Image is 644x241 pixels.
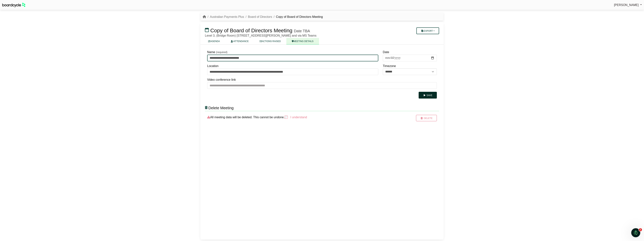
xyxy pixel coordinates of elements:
[205,115,400,121] div: All meeting data will be deleted. This cannot be undone.
[205,34,317,37] span: Level 3, (Bridge Room) [STREET_ADDRESS][PERSON_NAME] and via MS Teams
[207,50,215,55] label: Name
[210,15,244,18] a: Australian Payments Plus
[203,14,323,19] nav: breadcrumb
[272,14,323,19] li: Copy of Board of Directors Meeting
[225,38,254,44] a: ATTENDANCE
[2,3,26,7] img: BoardcycleBlackGreen-aaafeed430059cb809a45853b8cf6d952af9d84e6e89e1f1685b34bfd5cb7d64.svg
[286,38,319,44] a: MEETING DETAILS
[208,106,234,110] span: Delete Meeting
[210,28,292,33] span: Copy of Board of Directors Meeting
[203,38,225,44] a: AGENDA
[383,64,396,69] label: Timezone
[614,3,639,7] span: [PERSON_NAME]
[254,38,286,44] a: ACTIONS RAISED
[294,29,310,33] div: Date TBA
[290,115,307,120] label: I understand
[248,15,272,18] a: Board of Directors
[207,64,219,69] label: Location
[416,27,439,34] button: Export
[383,50,389,55] label: Date
[207,77,236,82] label: Video conference link
[216,51,227,54] small: (required)
[614,3,642,8] a: [PERSON_NAME]
[416,115,437,121] button: Delete
[639,228,642,231] span: 1
[419,92,437,99] button: Save
[631,228,640,237] iframe: Intercom live chat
